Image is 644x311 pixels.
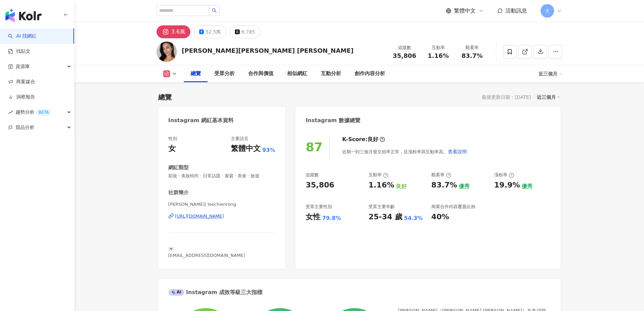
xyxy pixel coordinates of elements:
div: 合作與價值 [248,70,273,78]
div: 漲粉率 [494,172,514,178]
div: 1.16% [368,180,394,191]
button: 查看說明 [448,145,467,158]
div: 79.8% [322,215,341,222]
div: Instagram 成效等級三大指標 [168,289,262,296]
div: 互動率 [426,44,451,51]
span: 大 [545,7,550,15]
div: 54.3% [404,215,423,222]
div: 近三個月 [537,93,560,102]
span: search [212,8,217,13]
div: 總覽 [191,70,201,78]
div: 優秀 [459,183,470,190]
div: 受眾主要性別 [306,204,332,210]
div: 總覽 [158,92,172,102]
div: 追蹤數 [306,172,319,178]
div: 40% [431,212,449,222]
div: 觀看率 [459,44,485,51]
div: 19.9% [494,180,520,191]
div: 女性 [306,212,320,222]
span: 趨勢分析 [16,105,51,120]
div: 社群簡介 [168,189,189,196]
div: 6,785 [241,27,255,37]
span: [PERSON_NAME]| leechienrong [168,201,276,207]
div: 商業合作內容覆蓋比例 [431,204,475,210]
div: 52.5萬 [206,27,221,37]
button: 6,785 [230,25,260,38]
span: 💌 [EMAIL_ADDRESS][DOMAIN_NAME] [168,246,245,258]
div: 性別 [168,136,177,142]
span: 彩妝 · 美妝時尚 · 日常話題 · 家庭 · 美食 · 旅遊 [168,173,276,179]
a: searchAI 找網紅 [8,33,37,40]
div: 近期一到三個月發文頻率正常，且漲粉率與互動率高。 [342,145,467,158]
div: 受眾分析 [214,70,235,78]
div: 創作內容分析 [355,70,385,78]
div: 受眾主要年齡 [368,204,395,210]
div: 互動率 [368,172,388,178]
span: 1.16% [428,52,449,59]
div: 87 [306,140,323,154]
div: AI [168,289,185,296]
div: [PERSON_NAME][PERSON_NAME] [PERSON_NAME] [182,46,354,55]
div: Instagram 網紅基本資料 [168,117,234,124]
div: 主要語言 [231,136,248,142]
div: 繁體中文 [231,143,261,154]
span: 93% [262,147,275,154]
div: [URL][DOMAIN_NAME] [175,213,224,219]
div: Instagram 數據總覽 [306,117,360,124]
div: 近三個月 [539,68,562,79]
span: 35,806 [393,52,416,59]
div: 女 [168,143,176,154]
span: 查看說明 [448,149,467,154]
span: 競品分析 [16,120,34,135]
a: [URL][DOMAIN_NAME] [168,213,276,219]
div: 優秀 [522,183,532,190]
div: 互動分析 [321,70,341,78]
div: 35,806 [306,180,334,191]
div: 83.7% [431,180,457,191]
div: 最後更新日期：[DATE] [482,94,531,100]
span: 資源庫 [16,59,30,74]
div: 3.6萬 [171,27,185,37]
div: 相似網紅 [287,70,307,78]
a: 洞察報告 [8,94,35,101]
a: 找貼文 [8,48,30,55]
div: K-Score : [342,136,385,143]
button: 52.5萬 [194,25,226,38]
div: BETA [36,109,51,116]
div: 良好 [396,183,407,190]
img: KOL Avatar [157,42,177,62]
span: 繁體中文 [454,7,476,15]
a: 商案媒合 [8,79,35,85]
img: logo [5,9,42,22]
div: 25-34 歲 [368,212,402,222]
button: 3.6萬 [157,25,190,38]
div: 觀看率 [431,172,451,178]
span: 83.7% [461,52,482,59]
span: 活動訊息 [505,7,527,14]
div: 網紅類型 [168,164,189,171]
div: 良好 [367,136,378,143]
span: rise [8,110,13,115]
div: 追蹤數 [392,44,418,51]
